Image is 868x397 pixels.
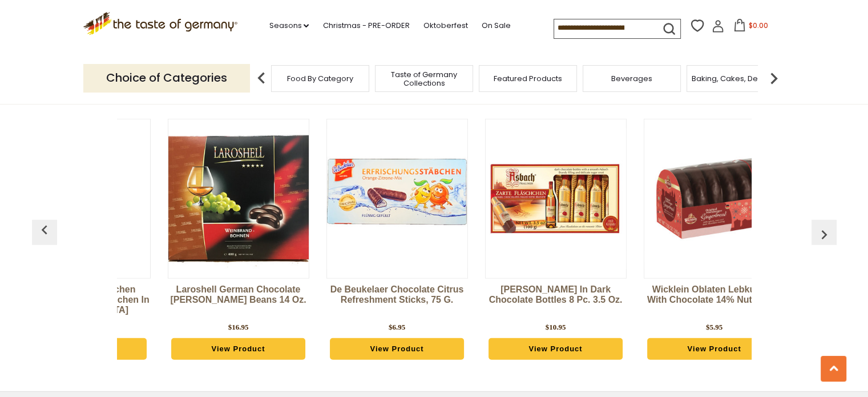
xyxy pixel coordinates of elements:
a: Taste of Germany Collections [378,70,470,87]
a: Laroshell German Chocolate [PERSON_NAME] Beans 14 oz. [168,284,309,319]
img: De Beukelaer Chocolate Citrus Refreshment Sticks, 75 g. [327,129,467,269]
img: previous arrow [35,221,54,239]
div: $10.95 [546,322,566,333]
img: previous arrow [250,67,273,90]
a: View Product [647,338,782,360]
button: $0.00 [726,19,775,36]
a: Food By Category [287,74,353,83]
div: $5.95 [706,322,722,333]
a: View Product [488,338,623,360]
a: De Beukelaer Chocolate Citrus Refreshment Sticks, 75 g. [326,284,468,319]
a: [PERSON_NAME] in Dark Chocolate Bottles 8 pc. 3.5 oz. [485,284,627,319]
a: Oktoberfest [423,19,467,32]
div: $16.95 [228,322,249,333]
img: next arrow [762,67,785,90]
p: Choice of Categories [83,64,250,92]
a: View Product [171,338,306,360]
a: Seasons [269,19,309,32]
a: Baking, Cakes, Desserts [692,74,780,83]
img: Wicklein Oblaten Lebkuchen with Chocolate 14% Nuts, 7 oz [644,129,785,269]
a: Featured Products [494,74,562,83]
div: $6.95 [389,322,405,333]
a: On Sale [481,19,510,32]
img: Asbach Brandy in Dark Chocolate Bottles 8 pc. 3.5 oz. [486,129,626,269]
span: $0.00 [748,21,768,30]
img: previous arrow [815,226,833,244]
a: Beverages [611,74,652,83]
a: Christmas - PRE-ORDER [322,19,409,32]
a: View Product [330,338,465,360]
img: Laroshell German Chocolate Brandy Beans 14 oz. [168,129,309,269]
a: Wicklein Oblaten Lebkuchen with Chocolate 14% Nuts, 7 oz [644,284,785,319]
